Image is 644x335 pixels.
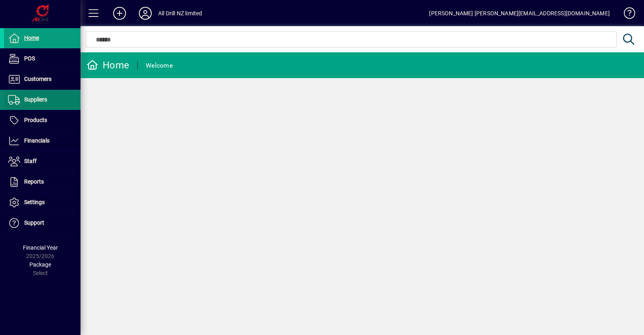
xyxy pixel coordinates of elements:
[146,59,173,72] div: Welcome
[29,261,51,268] span: Package
[24,199,45,205] span: Settings
[24,219,44,226] span: Support
[4,213,80,233] a: Support
[24,35,39,41] span: Home
[618,2,634,28] a: Knowledge Base
[24,137,50,144] span: Financials
[24,76,52,82] span: Customers
[23,244,58,251] span: Financial Year
[4,172,80,192] a: Reports
[24,178,44,185] span: Reports
[429,7,610,20] div: [PERSON_NAME] [PERSON_NAME][EMAIL_ADDRESS][DOMAIN_NAME]
[24,55,35,62] span: POS
[132,6,158,21] button: Profile
[4,110,80,130] a: Products
[4,131,80,151] a: Financials
[4,192,80,213] a: Settings
[107,6,132,21] button: Add
[4,90,80,110] a: Suppliers
[158,7,202,20] div: All Drill NZ limited
[4,49,80,69] a: POS
[24,117,47,123] span: Products
[24,158,37,164] span: Staff
[4,69,80,89] a: Customers
[4,151,80,172] a: Staff
[24,96,47,103] span: Suppliers
[87,59,129,72] div: Home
